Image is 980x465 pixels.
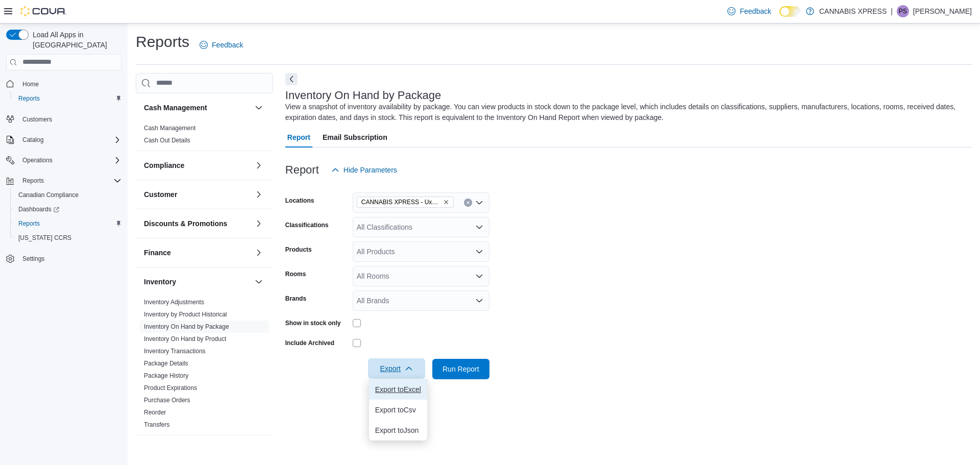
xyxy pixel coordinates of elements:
a: Dashboards [10,202,126,216]
h3: Inventory On Hand by Package [285,89,442,102]
span: Home [22,80,39,88]
label: Brands [285,295,306,303]
button: Cash Management [144,103,251,113]
a: Inventory On Hand by Package [144,323,229,330]
span: Washington CCRS [14,232,121,244]
button: Inventory [253,276,265,288]
label: Show in stock only [285,319,341,327]
a: Inventory On Hand by Product [144,335,226,342]
p: CANNABIS XPRESS [819,5,887,17]
button: Canadian Compliance [10,188,126,202]
span: Catalog [22,136,43,144]
button: Run Report [432,359,489,379]
button: Remove CANNABIS XPRESS - Uxbridge (Reach Street) from selection in this group [443,199,449,205]
a: [US_STATE] CCRS [14,232,76,244]
div: Peter Soliman [897,5,909,17]
button: Finance [253,247,265,259]
button: Compliance [144,160,251,170]
span: Reports [18,219,40,228]
button: Export [368,358,425,379]
span: Catalog [18,134,121,146]
a: Feedback [723,1,775,21]
button: Finance [144,248,251,258]
a: Reports [14,92,44,105]
button: Clear input [464,199,472,207]
button: Operations [18,154,57,166]
div: View a snapshot of inventory availability by package. You can view products in stock down to the ... [285,102,967,123]
h3: Discounts & Promotions [144,218,227,229]
span: Reports [14,92,121,105]
a: Canadian Compliance [14,189,83,201]
div: Inventory [136,296,273,435]
span: Customers [22,115,52,124]
label: Classifications [285,221,329,229]
span: Feedback [740,6,771,16]
h3: Inventory [144,277,176,287]
span: Report [287,127,310,148]
span: Operations [18,154,121,166]
span: Inventory by Product Historical [144,310,227,319]
h3: Customer [144,189,177,200]
button: Export toExcel [369,379,427,400]
p: | [891,5,893,17]
a: Home [18,78,43,90]
button: Customers [2,112,126,127]
span: Export to Json [375,426,421,434]
button: Export toJson [369,420,427,440]
span: Canadian Compliance [14,189,121,201]
a: Reports [14,217,44,230]
span: Cash Management [144,124,195,132]
button: Open list of options [475,272,483,280]
span: Feedback [212,40,243,50]
h3: Report [285,164,319,176]
button: Next [285,73,298,85]
img: Cova [20,6,66,16]
span: Load All Apps in [GEOGRAPHIC_DATA] [29,30,121,50]
span: Home [18,78,121,90]
button: Open list of options [475,297,483,305]
a: Package Details [144,360,188,367]
span: Reports [18,94,40,103]
span: Reorder [144,408,166,417]
span: Settings [18,252,121,265]
span: Cash Out Details [144,136,190,144]
button: Open list of options [475,199,483,207]
span: Canadian Compliance [18,191,79,199]
button: Reports [18,175,48,187]
button: Operations [2,153,126,167]
a: Transfers [144,421,169,428]
span: Reports [22,177,44,185]
span: Operations [22,156,53,164]
a: Package History [144,372,188,379]
a: Inventory Transactions [144,348,206,355]
a: Inventory Adjustments [144,299,204,306]
button: Hide Parameters [327,160,401,180]
span: Inventory On Hand by Product [144,335,226,343]
label: Products [285,246,312,254]
span: Export to Csv [375,406,421,414]
span: Product Expirations [144,384,197,392]
p: [PERSON_NAME] [913,5,972,17]
button: Cash Management [253,102,265,114]
button: Catalog [18,134,47,146]
span: Dashboards [14,203,121,215]
button: Discounts & Promotions [253,217,265,230]
button: Customer [144,189,251,200]
span: Export to Excel [375,385,421,394]
a: Cash Management [144,125,195,132]
a: Inventory by Product Historical [144,311,227,318]
label: Locations [285,197,314,205]
button: Home [2,77,126,91]
a: Product Expirations [144,384,197,391]
input: Dark Mode [779,6,801,17]
button: Discounts & Promotions [144,218,251,229]
a: Reorder [144,409,166,416]
a: Settings [18,253,48,265]
button: Customer [253,188,265,201]
button: [US_STATE] CCRS [10,231,126,245]
button: Open list of options [475,248,483,256]
span: Inventory Adjustments [144,298,204,306]
h3: Finance [144,248,171,258]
